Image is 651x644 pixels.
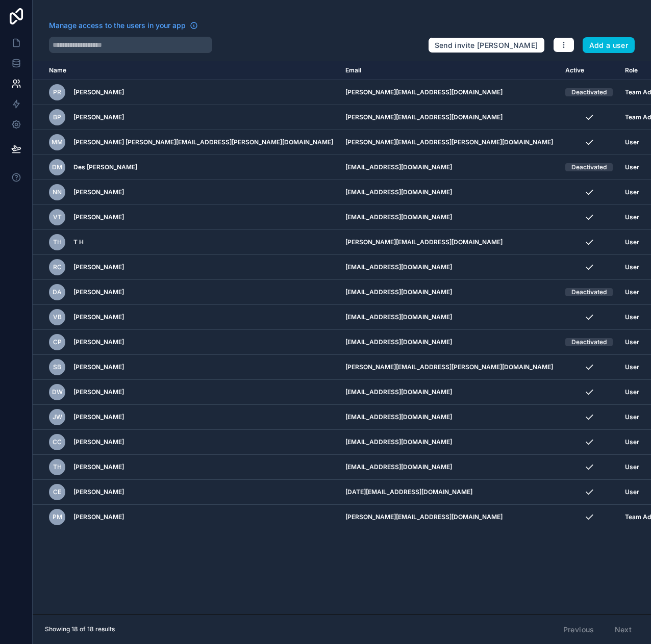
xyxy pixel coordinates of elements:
[53,338,62,346] span: CP
[73,163,137,171] span: Des [PERSON_NAME]
[73,263,124,271] span: [PERSON_NAME]
[339,305,559,330] td: [EMAIL_ADDRESS][DOMAIN_NAME]
[339,105,559,130] td: [PERSON_NAME][EMAIL_ADDRESS][DOMAIN_NAME]
[571,338,607,346] div: Deactivated
[53,438,62,446] span: CC
[53,488,61,496] span: CE
[339,155,559,180] td: [EMAIL_ADDRESS][DOMAIN_NAME]
[625,138,639,146] span: User
[53,213,62,221] span: VT
[625,188,639,196] span: User
[339,480,559,505] td: [DATE][EMAIL_ADDRESS][DOMAIN_NAME]
[625,388,639,396] span: User
[339,180,559,205] td: [EMAIL_ADDRESS][DOMAIN_NAME]
[583,37,635,54] button: Add a user
[49,20,198,31] a: Manage access to the users in your app
[339,355,559,380] td: [PERSON_NAME][EMAIL_ADDRESS][PERSON_NAME][DOMAIN_NAME]
[339,330,559,355] td: [EMAIL_ADDRESS][DOMAIN_NAME]
[73,413,124,421] span: [PERSON_NAME]
[33,61,651,614] div: scrollable content
[73,513,124,521] span: [PERSON_NAME]
[625,413,639,421] span: User
[53,113,61,121] span: BP
[625,463,639,471] span: User
[53,263,62,271] span: RC
[625,313,639,321] span: User
[52,163,62,171] span: DM
[73,213,124,221] span: [PERSON_NAME]
[625,338,639,346] span: User
[625,488,639,496] span: User
[73,438,124,446] span: [PERSON_NAME]
[53,288,62,296] span: DA
[339,505,559,530] td: [PERSON_NAME][EMAIL_ADDRESS][DOMAIN_NAME]
[571,163,607,171] div: Deactivated
[339,61,559,80] th: Email
[625,288,639,296] span: User
[339,205,559,230] td: [EMAIL_ADDRESS][DOMAIN_NAME]
[339,230,559,255] td: [PERSON_NAME][EMAIL_ADDRESS][DOMAIN_NAME]
[53,513,62,521] span: PM
[73,88,124,96] span: [PERSON_NAME]
[339,430,559,455] td: [EMAIL_ADDRESS][DOMAIN_NAME]
[625,263,639,271] span: User
[53,463,62,471] span: TH
[339,80,559,105] td: [PERSON_NAME][EMAIL_ADDRESS][DOMAIN_NAME]
[73,288,124,296] span: [PERSON_NAME]
[45,625,115,633] span: Showing 18 of 18 results
[73,463,124,471] span: [PERSON_NAME]
[625,238,639,246] span: User
[73,488,124,496] span: [PERSON_NAME]
[571,88,607,96] div: Deactivated
[339,130,559,155] td: [PERSON_NAME][EMAIL_ADDRESS][PERSON_NAME][DOMAIN_NAME]
[428,37,545,54] button: Send invite [PERSON_NAME]
[625,213,639,221] span: User
[73,388,124,396] span: [PERSON_NAME]
[73,238,84,246] span: T H
[49,20,186,31] span: Manage access to the users in your app
[52,138,63,146] span: Mm
[53,363,61,371] span: SB
[339,380,559,405] td: [EMAIL_ADDRESS][DOMAIN_NAME]
[53,188,62,196] span: NN
[73,338,124,346] span: [PERSON_NAME]
[339,455,559,480] td: [EMAIL_ADDRESS][DOMAIN_NAME]
[33,61,339,80] th: Name
[625,163,639,171] span: User
[625,438,639,446] span: User
[625,363,639,371] span: User
[73,188,124,196] span: [PERSON_NAME]
[53,313,62,321] span: VB
[73,313,124,321] span: [PERSON_NAME]
[53,238,62,246] span: TH
[53,413,62,421] span: JW
[52,388,63,396] span: DW
[53,88,61,96] span: PR
[339,255,559,280] td: [EMAIL_ADDRESS][DOMAIN_NAME]
[339,405,559,430] td: [EMAIL_ADDRESS][DOMAIN_NAME]
[73,363,124,371] span: [PERSON_NAME]
[73,113,124,121] span: [PERSON_NAME]
[73,138,333,146] span: [PERSON_NAME] [PERSON_NAME][EMAIL_ADDRESS][PERSON_NAME][DOMAIN_NAME]
[559,61,619,80] th: Active
[339,280,559,305] td: [EMAIL_ADDRESS][DOMAIN_NAME]
[571,288,607,296] div: Deactivated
